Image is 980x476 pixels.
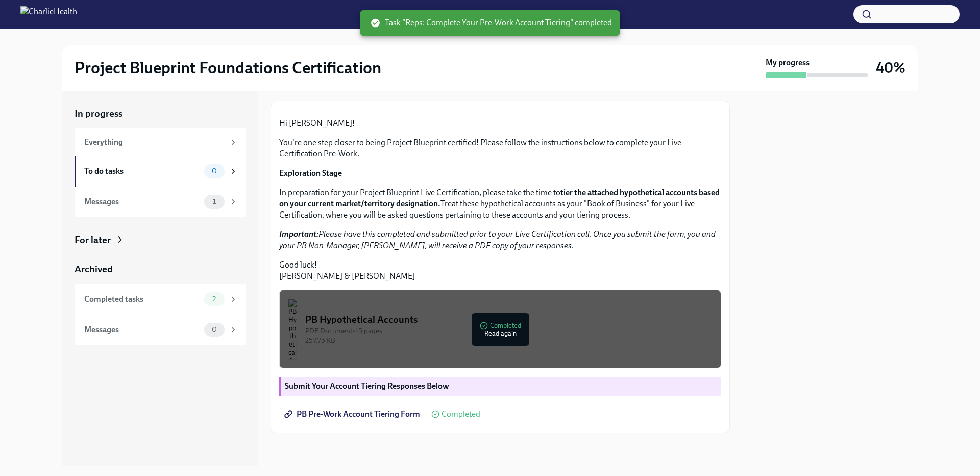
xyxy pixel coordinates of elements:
a: Everything [75,128,246,156]
a: Messages1 [75,187,246,217]
span: 2 [206,295,222,303]
p: You're one step closer to being Project Blueprint certified! Please follow the instructions below... [279,137,721,160]
strong: My progress [766,57,810,68]
img: CharlieHealth [20,6,77,22]
p: In preparation for your Project Blueprint Live Certification, please take the time to Treat these... [279,187,721,221]
div: Messages [84,324,200,335]
a: PB Pre-Work Account Tiering Form [279,404,427,425]
strong: Submit Your Account Tiering Responses Below [285,381,449,391]
div: Messages [84,196,200,207]
strong: Exploration Stage [279,168,342,178]
a: Messages0 [75,314,246,345]
div: Completed tasks [84,294,200,305]
a: Archived [75,262,246,276]
h2: Project Blueprint Foundations Certification [75,58,381,78]
div: PB Hypothetical Accounts [305,313,713,326]
div: PDF Document • 15 pages [305,326,713,336]
span: 0 [206,167,223,175]
strong: Important: [279,229,318,239]
div: To do tasks [84,166,200,177]
span: Completed [442,410,480,418]
span: PB Pre-Work Account Tiering Form [286,409,420,419]
span: 1 [207,198,222,205]
h3: 40% [876,59,905,77]
em: Please have this completed and submitted prior to your Live Certification call. Once you submit t... [279,229,716,250]
p: Good luck! [PERSON_NAME] & [PERSON_NAME] [279,259,721,282]
div: For later [75,233,111,247]
p: Hi [PERSON_NAME]! [279,118,721,129]
a: To do tasks0 [75,156,246,187]
div: 257.75 KB [305,336,713,346]
a: In progress [75,107,246,120]
div: Everything [84,137,225,148]
img: PB Hypothetical Accounts [288,299,297,360]
button: PB Hypothetical AccountsPDF Document•15 pages257.75 KBCompletedRead again [279,290,721,368]
a: Completed tasks2 [75,284,246,314]
span: 0 [206,326,223,333]
a: For later [75,233,246,247]
span: Task "Reps: Complete Your Pre-Work Account Tiering" completed [371,17,612,29]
